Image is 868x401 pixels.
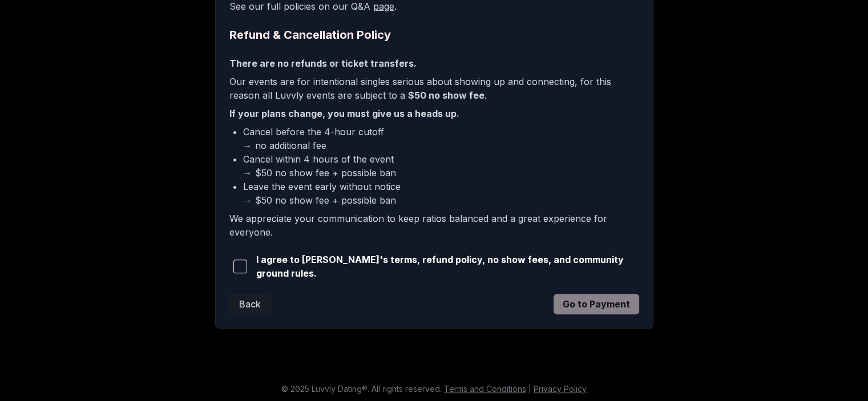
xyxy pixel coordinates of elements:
a: Privacy Policy [534,384,587,394]
li: Cancel within 4 hours of the event → $50 no show fee + possible ban [243,152,639,180]
span: I agree to [PERSON_NAME]'s terms, refund policy, no show fees, and community ground rules. [256,253,639,280]
p: Our events are for intentional singles serious about showing up and connecting, for this reason a... [229,75,639,102]
span: | [528,384,531,394]
a: page [373,1,394,12]
p: We appreciate your communication to keep ratios balanced and a great experience for everyone. [229,212,639,239]
li: Cancel before the 4-hour cutoff → no additional fee [243,125,639,152]
button: Back [229,294,271,314]
a: Terms and Conditions [444,384,526,394]
b: $50 no show fee [408,90,485,101]
h2: Refund & Cancellation Policy [229,27,639,43]
p: If your plans change, you must give us a heads up. [229,107,639,120]
li: Leave the event early without notice → $50 no show fee + possible ban [243,180,639,207]
p: There are no refunds or ticket transfers. [229,56,639,70]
